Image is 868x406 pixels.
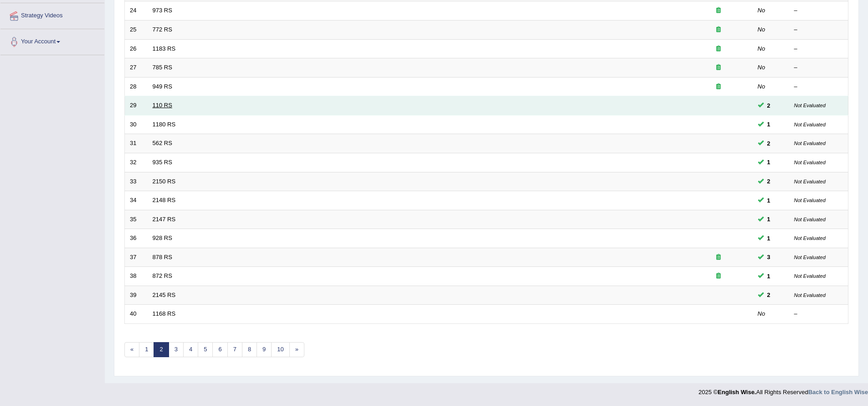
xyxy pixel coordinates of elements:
[794,160,826,165] small: Not Evaluated
[794,310,843,318] div: –
[153,178,176,185] a: 2150 RS
[764,252,774,262] span: You can still take this question
[125,21,148,40] td: 25
[794,198,826,203] small: Not Evaluated
[125,248,148,267] td: 37
[153,45,176,52] a: 1183 RS
[764,290,774,300] span: You can still take this question
[718,389,756,396] strong: English Wise.
[764,271,774,281] span: You can still take this question
[764,101,774,110] span: You can still take this question
[125,39,148,58] td: 26
[183,342,198,357] a: 4
[153,7,172,14] a: 973 RS
[153,310,176,317] a: 1168 RS
[153,121,176,128] a: 1180 RS
[153,102,172,109] a: 110 RS
[125,286,148,305] td: 39
[125,172,148,191] td: 33
[764,196,774,205] span: You can still take this question
[198,342,213,357] a: 5
[689,272,748,281] div: Exam occurring question
[794,103,826,108] small: Not Evaluated
[794,273,826,279] small: Not Evaluated
[257,342,272,357] a: 9
[758,26,765,33] em: No
[153,83,172,90] a: 949 RS
[764,214,774,224] span: You can still take this question
[689,63,748,72] div: Exam occurring question
[153,291,176,298] a: 2145 RS
[153,26,172,33] a: 772 RS
[764,177,774,186] span: You can still take this question
[153,140,172,146] a: 562 RS
[227,342,242,357] a: 7
[125,267,148,286] td: 38
[212,342,227,357] a: 6
[794,63,843,72] div: –
[794,179,826,184] small: Not Evaluated
[794,141,826,146] small: Not Evaluated
[758,83,765,90] em: No
[699,383,868,396] div: 2025 © All Rights Reserved
[0,29,104,52] a: Your Account
[153,197,176,203] a: 2148 RS
[794,6,843,15] div: –
[153,254,172,260] a: 878 RS
[125,191,148,210] td: 34
[764,139,774,148] span: You can still take this question
[689,6,748,15] div: Exam occurring question
[758,7,765,14] em: No
[169,342,184,357] a: 3
[125,153,148,172] td: 32
[794,255,826,260] small: Not Evaluated
[242,342,257,357] a: 8
[125,96,148,115] td: 29
[764,234,774,243] span: You can still take this question
[125,77,148,96] td: 28
[794,26,843,34] div: –
[689,26,748,34] div: Exam occurring question
[758,45,765,52] em: No
[153,272,172,279] a: 872 RS
[153,234,172,241] a: 928 RS
[794,45,843,53] div: –
[125,134,148,153] td: 31
[139,342,154,357] a: 1
[0,3,104,26] a: Strategy Videos
[125,210,148,229] td: 35
[124,342,139,357] a: «
[758,64,765,71] em: No
[689,253,748,262] div: Exam occurring question
[153,64,172,71] a: 785 RS
[125,305,148,324] td: 40
[758,310,765,317] em: No
[125,1,148,21] td: 24
[794,292,826,298] small: Not Evaluated
[808,389,868,396] a: Back to English Wise
[764,120,774,129] span: You can still take this question
[794,122,826,127] small: Not Evaluated
[153,159,172,166] a: 935 RS
[153,216,176,223] a: 2147 RS
[271,342,289,357] a: 10
[689,83,748,91] div: Exam occurring question
[794,83,843,91] div: –
[689,45,748,53] div: Exam occurring question
[794,217,826,222] small: Not Evaluated
[154,342,169,357] a: 2
[289,342,304,357] a: »
[125,58,148,78] td: 27
[794,235,826,241] small: Not Evaluated
[125,229,148,248] td: 36
[125,115,148,134] td: 30
[764,157,774,167] span: You can still take this question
